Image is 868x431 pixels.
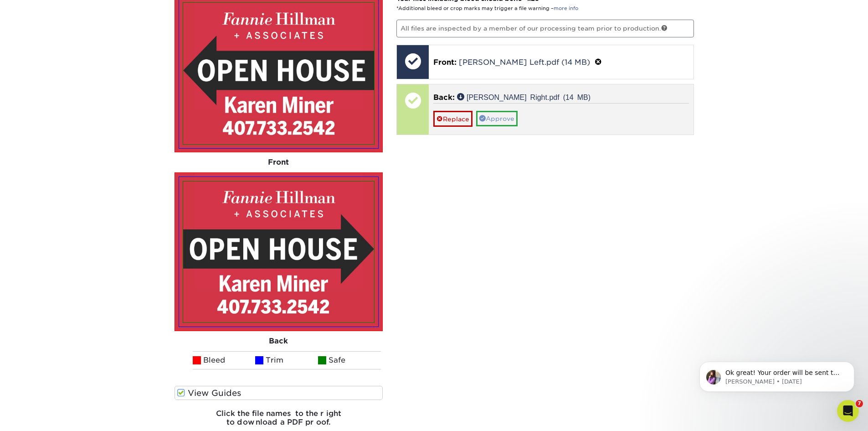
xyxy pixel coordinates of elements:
[837,400,859,422] iframe: Intercom live chat
[396,5,578,11] small: *Additional bleed or crop marks may trigger a file warning –
[856,400,863,407] span: 7
[686,343,868,406] iframe: Intercom notifications message
[433,111,473,127] a: Replace
[175,331,383,351] div: Back
[554,5,578,11] a: more info
[255,351,318,369] li: Trim
[459,58,590,67] a: [PERSON_NAME] Left.pdf (14 MB)
[318,351,381,369] li: Safe
[396,20,694,37] p: All files are inspected by a member of our processing team prior to production.
[457,93,591,100] a: [PERSON_NAME] Right.pdf (14 MB)
[476,111,518,126] a: Approve
[175,386,383,400] label: View Guides
[175,152,383,172] div: Front
[193,351,256,369] li: Bleed
[433,58,457,67] span: Front:
[433,93,455,102] span: Back:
